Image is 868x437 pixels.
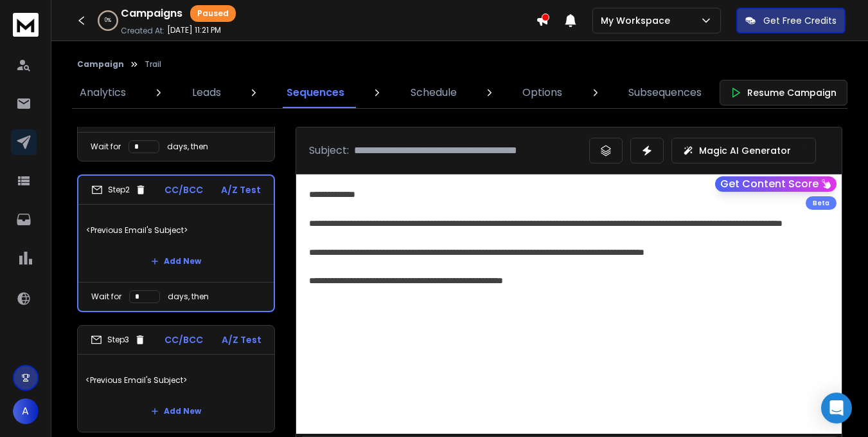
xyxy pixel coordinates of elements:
p: Get Free Credits [763,14,837,27]
button: Get Content Score [715,176,837,192]
p: Sequences [287,85,344,100]
p: Created At: [121,26,164,36]
p: Analytics [80,85,126,100]
p: CC/BCC [164,333,203,346]
p: <Previous Email's Subject> [86,212,266,248]
div: Paused [190,5,236,22]
li: Step3CC/BCCA/Z Test<Previous Email's Subject>Add New [77,325,275,432]
p: Schedule [411,85,457,100]
a: Leads [184,77,229,108]
a: Subsequences [621,77,709,108]
p: Wait for [91,292,121,302]
a: Schedule [403,77,465,108]
p: 0 % [105,17,111,24]
button: A [13,398,39,424]
p: Subsequences [628,85,702,100]
p: My Workspace [601,14,675,27]
p: Options [522,85,562,100]
div: Beta [806,196,837,210]
button: Add New [141,398,211,424]
a: Options [515,77,570,108]
p: Subject: [309,143,349,158]
p: days, then [168,292,209,302]
button: Campaign [77,59,124,70]
p: days, then [167,142,208,152]
a: Analytics [72,77,134,108]
button: Resume Campaign [720,80,847,106]
div: Open Intercom Messenger [821,393,852,423]
li: Step2CC/BCCA/Z Test<Previous Email's Subject>Add NewWait fordays, then [77,174,275,312]
button: Magic AI Generator [671,138,816,163]
p: Magic AI Generator [699,144,791,157]
button: Get Free Credits [736,8,846,33]
p: Leads [192,85,221,100]
div: Step 2 [91,184,146,196]
img: logo [13,13,39,37]
p: Wait for [91,142,121,152]
p: A/Z Test [221,183,261,196]
h1: Campaigns [121,6,182,21]
p: CC/BCC [164,183,203,196]
p: <Previous Email's Subject> [85,362,267,398]
a: Sequences [279,77,352,108]
p: A/Z Test [222,333,261,346]
p: [DATE] 11:21 PM [167,25,221,35]
div: Step 3 [91,334,146,346]
p: Trail [145,59,161,70]
button: Add New [141,248,211,274]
